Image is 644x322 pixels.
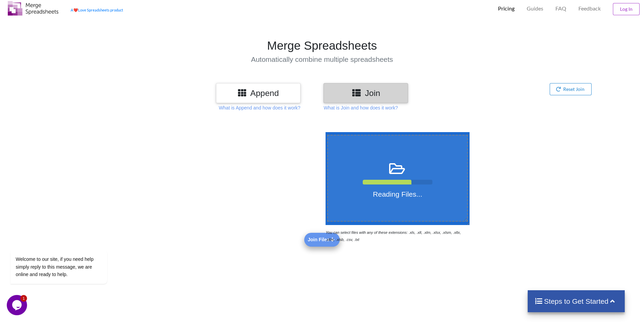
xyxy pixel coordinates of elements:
[221,88,295,98] h3: Append
[578,6,601,11] span: Feedback
[326,230,461,242] i: You can select files with any of these extensions: .xls, .xlt, .xlm, .xlsx, .xlsm, .xltx, .xltm, ...
[498,5,515,12] p: Pricing
[7,189,128,292] iframe: chat widget
[329,88,403,98] h3: Join
[534,297,618,305] h4: Steps to Get Started
[328,190,468,198] h4: Reading Files...
[73,8,78,12] span: heart
[71,8,123,12] a: AheartLove Spreadsheets product
[555,5,566,12] p: FAQ
[8,1,58,16] img: Logo.png
[550,83,592,95] button: Reset Join
[527,5,543,12] p: Guides
[7,295,28,315] iframe: chat widget
[219,104,300,111] p: What is Append and how does it work?
[324,104,398,111] p: What is Join and how does it work?
[613,3,640,15] button: Log In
